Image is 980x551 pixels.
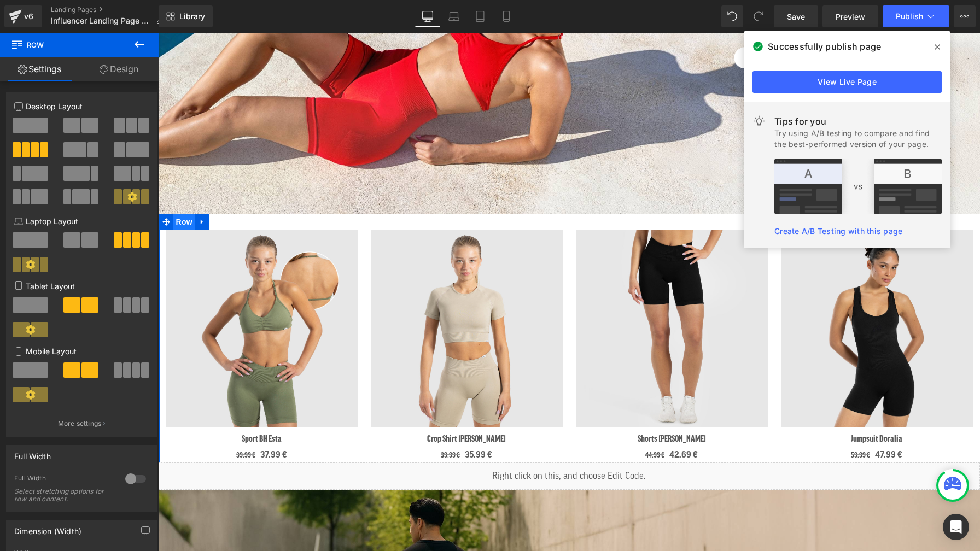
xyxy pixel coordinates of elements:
[84,400,124,411] a: Sport BH Esta
[307,415,334,430] span: 35.99 €
[487,418,506,426] span: 44.99 €
[721,5,743,27] button: Undo
[467,5,493,27] a: Tablet
[576,15,657,36] a: shop now
[22,9,36,24] div: v6
[14,488,113,503] div: Select stretching options for row and content.
[14,215,149,227] p: Laptop Layout
[213,197,405,394] img: Crop Shirt Elna
[15,181,37,197] span: Row
[511,415,540,430] span: 42.69 €
[717,415,744,430] span: 47.99 €
[822,5,878,27] a: Preview
[954,5,976,27] button: More
[598,16,635,35] span: shop now
[415,5,441,27] a: Desktop
[58,419,102,429] p: More settings
[774,159,942,214] img: tip.png
[79,57,159,81] a: Design
[37,181,51,197] a: Expand / Collapse
[883,5,949,27] button: Publish
[14,446,51,461] div: Full Width
[441,5,467,27] a: Laptop
[14,280,149,292] p: Tablet Layout
[418,197,610,394] img: Shorts Edina Scrunch
[787,11,805,22] span: Save
[8,197,200,394] img: Sport BH Esta
[748,5,769,27] button: Redo
[179,11,205,21] span: Library
[51,5,172,14] a: Landing Pages
[768,40,881,53] span: Successfully publish page
[14,520,81,536] div: Dimension (Width)
[283,418,302,426] span: 39.99 €
[78,418,97,426] span: 39.99 €
[159,5,213,27] a: New Library
[943,514,969,540] div: Open Intercom Messenger
[752,115,766,128] img: light.svg
[14,345,149,357] p: Mobile Layout
[623,197,815,394] img: Jumpsuit Doralia
[752,71,942,93] a: View Live Page
[693,400,744,411] a: Jumpsuit Doralia
[774,226,902,236] a: Create A/B Testing with this page
[7,411,156,436] button: More settings
[480,400,548,411] a: Shorts [PERSON_NAME]
[896,12,923,21] span: Publish
[102,415,129,430] span: 37.99 €
[774,115,942,128] div: Tips for you
[836,11,865,22] span: Preview
[493,5,520,27] a: Mobile
[269,400,348,411] a: Crop Shirt [PERSON_NAME]
[4,5,42,27] a: v6
[11,33,120,57] span: Row
[14,101,149,112] p: Desktop Layout
[14,474,114,485] div: Full Width
[51,16,151,25] span: Influencer Landing Page Dev
[774,128,942,150] div: Try using A/B testing to compare and find the best-performed version of your page.
[693,418,712,426] span: 59.99 €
